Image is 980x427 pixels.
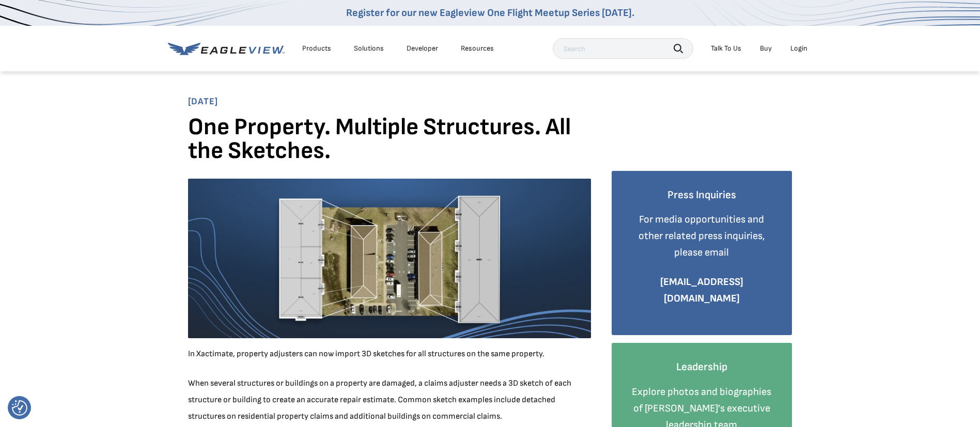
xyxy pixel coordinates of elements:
[660,276,743,305] a: [EMAIL_ADDRESS][DOMAIN_NAME]
[407,44,438,53] a: Developer
[627,186,777,204] h4: Press Inquiries
[302,44,331,53] div: Products
[627,211,777,261] p: For media opportunities and other related press inquiries, please email
[188,375,591,425] p: When several structures or buildings on a property are damaged, a claims adjuster needs a 3D sket...
[461,44,494,53] div: Resources
[627,358,777,376] h4: Leadership
[346,7,634,19] a: Register for our new Eagleview One Flight Meetup Series [DATE].
[188,346,591,362] p: In Xactimate, property adjusters can now import 3D sketches for all structures on the same property.
[790,44,807,53] div: Login
[188,179,591,339] img: Overhead of two structures and corresponding 3D roof sketches for each.
[188,116,591,171] h1: One Property. Multiple Structures. All the Sketches.
[354,44,384,53] div: Solutions
[12,400,27,416] button: Consent Preferences
[12,400,27,416] img: Revisit consent button
[760,44,772,53] a: Buy
[553,38,693,59] input: Search
[188,96,792,108] span: [DATE]
[711,44,741,53] div: Talk To Us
